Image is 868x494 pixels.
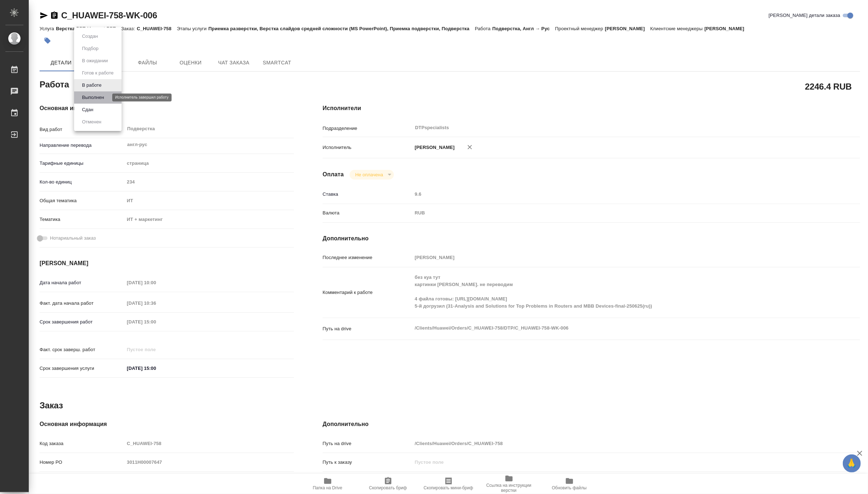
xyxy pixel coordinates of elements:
button: Отменен [80,118,104,126]
button: Создан [80,32,100,40]
button: В ожидании [80,57,110,65]
button: В работе [80,81,104,89]
button: Готов к работе [80,69,116,77]
button: Выполнен [80,94,106,101]
button: Подбор [80,45,101,53]
button: Сдан [80,106,95,114]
